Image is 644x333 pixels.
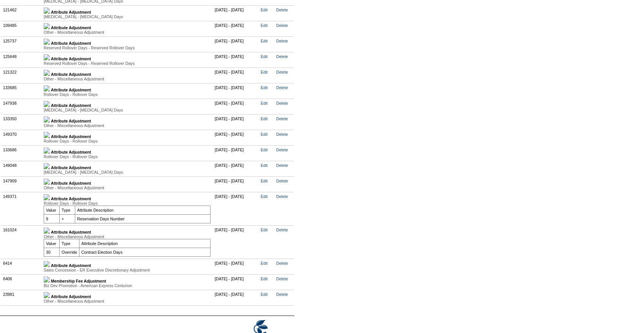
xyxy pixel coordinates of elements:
a: Edit [261,101,267,105]
img: b_plus.gif [44,132,50,138]
b: Attribute Adjustment [51,263,91,268]
a: Delete [276,101,288,105]
img: b_plus.gif [44,54,50,60]
td: 161024 [1,225,42,259]
td: [DATE] - [DATE] [213,68,259,83]
a: Edit [261,163,267,168]
td: 9 [44,214,60,223]
b: Attribute Adjustment [51,119,91,123]
td: Reservation Days Number [75,214,210,223]
img: b_plus.gif [44,8,50,14]
a: Delete [276,85,288,90]
td: 30 [44,248,60,256]
img: b_minus.gif [44,228,50,234]
img: b_plus.gif [44,116,50,123]
div: [MEDICAL_DATA] - [MEDICAL_DATA] Days [44,170,210,174]
div: Rollover Days - Rollover Days [44,92,210,97]
a: Edit [261,132,267,137]
a: Delete [276,8,288,12]
b: Attribute Adjustment [51,165,91,170]
td: Type [60,239,79,248]
img: b_plus.gif [44,70,50,76]
div: Rollover Days - Rollover Days [44,201,210,206]
div: Biz Dev Promotion - American Express Centurion [44,283,210,288]
td: 133686 [1,145,42,161]
td: 121322 [1,68,42,83]
a: Edit [261,261,267,265]
td: 149370 [1,130,42,145]
b: Attribute Adjustment [51,294,91,299]
a: Edit [261,116,267,121]
td: [DATE] - [DATE] [213,290,259,305]
div: Other - Miscellaneous Adjustment [44,185,210,190]
td: [DATE] - [DATE] [213,176,259,192]
b: Attribute Adjustment [51,103,91,108]
b: Attribute Adjustment [51,41,91,46]
a: Edit [261,148,267,152]
div: Reserved Rollover Days - Reserved Rollover Days [44,61,210,66]
td: [DATE] - [DATE] [213,21,259,36]
td: [DATE] - [DATE] [213,259,259,274]
b: Attribute Adjustment [51,196,91,201]
div: Other - Miscellaneous Adjustment [44,77,210,81]
img: b_plus.gif [44,276,50,283]
img: b_plus.gif [44,23,50,29]
b: Attribute Adjustment [51,150,91,154]
td: 125648 [1,52,42,68]
b: Attribute Adjustment [51,25,91,30]
b: Membership Fee Adjustment [51,279,106,283]
b: Attribute Adjustment [51,230,91,234]
img: b_plus.gif [44,148,50,154]
div: Other - Miscellaneous Adjustment [44,299,210,303]
img: b_plus.gif [44,39,50,45]
a: Edit [261,54,267,59]
td: [DATE] - [DATE] [213,114,259,130]
td: 125737 [1,36,42,52]
img: b_plus.gif [44,261,50,267]
td: Attribute Description [75,206,210,214]
td: [DATE] - [DATE] [213,225,259,259]
a: Delete [276,261,288,265]
a: Edit [261,179,267,183]
td: [DATE] - [DATE] [213,145,259,161]
td: [DATE] - [DATE] [213,99,259,114]
a: Delete [276,148,288,152]
td: [DATE] - [DATE] [213,130,259,145]
td: Value [44,239,60,248]
b: Attribute Adjustment [51,72,91,77]
td: [DATE] - [DATE] [213,274,259,290]
td: [DATE] - [DATE] [213,36,259,52]
td: 6406 [1,274,42,290]
td: Value [44,206,60,214]
a: Edit [261,70,267,74]
b: Attribute Adjustment [51,134,91,139]
a: Delete [276,179,288,183]
a: Delete [276,292,288,297]
div: Other - Miscellaneous Adjustment [44,123,210,128]
img: b_plus.gif [44,179,50,185]
b: Attribute Adjustment [51,10,91,14]
a: Edit [261,39,267,43]
a: Delete [276,132,288,137]
td: 109485 [1,21,42,36]
td: 147938 [1,99,42,114]
td: [DATE] - [DATE] [213,83,259,99]
td: Contract Election Days [79,248,210,256]
td: 133350 [1,114,42,130]
div: [MEDICAL_DATA] - [MEDICAL_DATA] Days [44,14,210,19]
div: Rollover Days - Rollover Days [44,139,210,143]
td: [DATE] - [DATE] [213,161,259,176]
a: Edit [261,85,267,90]
div: Other - Miscellaneous Adjustment [44,234,210,239]
b: Attribute Adjustment [51,57,91,61]
td: 23981 [1,290,42,305]
a: Edit [261,228,267,232]
td: 133685 [1,83,42,99]
a: Edit [261,194,267,199]
div: Reserved Rollover Days - Reserved Rollover Days [44,46,210,50]
td: [DATE] - [DATE] [213,52,259,68]
a: Delete [276,276,288,281]
div: Sales Concession - ER Executive Discretionary Adjustment [44,268,210,272]
td: Attribute Description [79,239,210,248]
td: [DATE] - [DATE] [213,5,259,21]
